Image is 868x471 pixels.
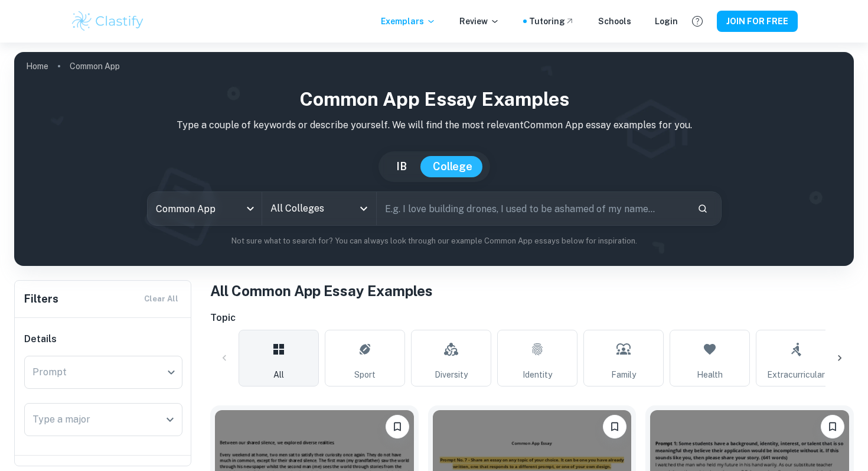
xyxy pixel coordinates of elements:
[162,411,178,428] button: Open
[655,15,678,28] a: Login
[693,199,713,219] button: Search
[459,15,500,28] p: Review
[210,311,854,325] h6: Topic
[70,60,120,73] p: Common App
[611,368,636,381] span: Family
[24,332,182,346] h6: Details
[148,192,262,225] div: Common App
[717,11,798,32] button: JOIN FOR FREE
[821,415,844,438] button: Please log in to bookmark exemplars
[697,368,723,381] span: Health
[377,192,688,225] input: E.g. I love building drones, I used to be ashamed of my name...
[386,415,409,438] button: Please log in to bookmark exemplars
[14,52,854,266] img: profile cover
[381,15,436,28] p: Exemplars
[767,368,825,381] span: Extracurricular
[384,156,419,177] button: IB
[354,368,376,381] span: Sport
[603,415,626,438] button: Please log in to bookmark exemplars
[435,368,468,381] span: Diversity
[421,156,484,177] button: College
[529,15,575,28] a: Tutoring
[273,368,284,381] span: All
[598,15,631,28] a: Schools
[687,11,707,31] button: Help and Feedback
[355,200,372,217] button: Open
[24,85,844,113] h1: Common App Essay Examples
[523,368,552,381] span: Identity
[24,235,844,247] p: Not sure what to search for? You can always look through our example Common App essays below for ...
[210,280,854,301] h1: All Common App Essay Examples
[24,118,844,132] p: Type a couple of keywords or describe yourself. We will find the most relevant Common App essay e...
[24,291,58,307] h6: Filters
[70,9,145,33] img: Clastify logo
[26,58,48,74] a: Home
